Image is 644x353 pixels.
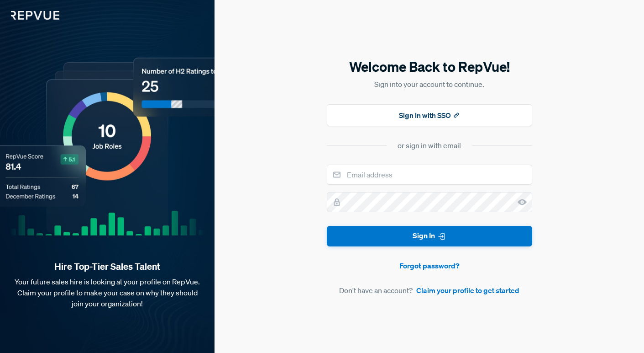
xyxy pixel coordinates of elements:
strong: Hire Top-Tier Sales Talent [15,261,200,273]
p: Sign into your account to continue. [327,79,532,90]
h5: Welcome Back to RepVue! [327,57,532,76]
p: Your future sales hire is looking at your profile on RepVue. Claim your profile to make your case... [15,276,200,309]
a: Claim your profile to get started [416,285,519,296]
button: Sign In [327,226,532,246]
article: Don't have an account? [327,285,532,296]
button: Sign In with SSO [327,104,532,126]
input: Email address [327,165,532,185]
div: or sign in with email [398,140,461,151]
a: Forgot password? [327,260,532,271]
